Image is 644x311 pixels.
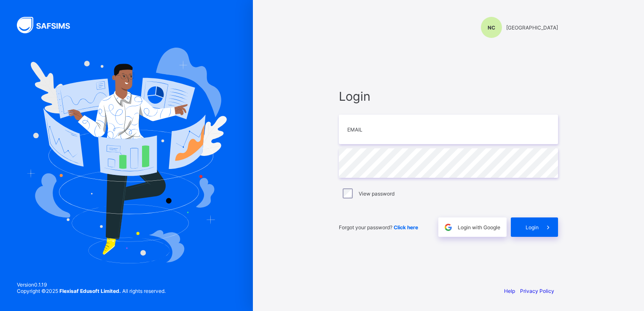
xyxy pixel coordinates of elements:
span: Login [526,224,539,231]
a: Click here [394,224,418,231]
span: [GEOGRAPHIC_DATA] [506,24,558,31]
a: Privacy Policy [520,288,554,294]
img: google.396cfc9801f0270233282035f929180a.svg [443,223,453,232]
span: Login with Google [458,224,500,231]
span: Forgot your password? [339,224,418,231]
span: Version 0.1.19 [17,282,166,288]
a: Help [504,288,515,294]
label: View password [359,190,394,197]
img: Hero Image [26,48,227,263]
strong: Flexisaf Edusoft Limited. [59,288,121,294]
span: Copyright © 2025 All rights reserved. [17,288,166,294]
img: SAFSIMS Logo [17,17,80,33]
span: NC [488,24,495,31]
span: Login [339,89,558,104]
